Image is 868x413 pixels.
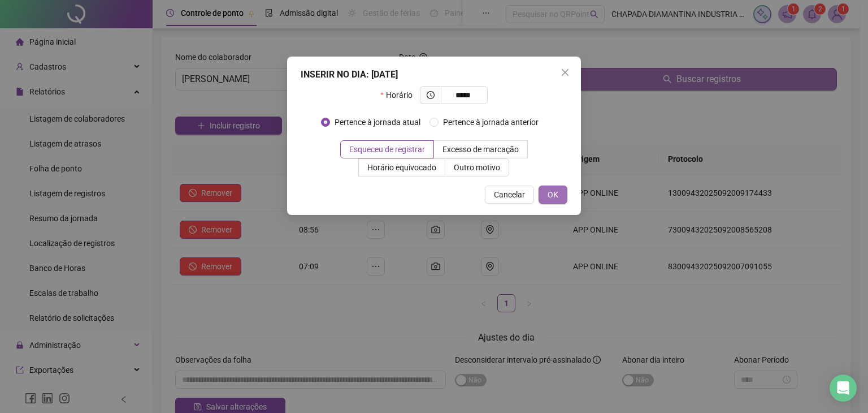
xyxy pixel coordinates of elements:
[556,63,574,81] button: Close
[349,145,425,154] span: Esqueceu de registrar
[830,375,857,402] div: Open Intercom Messenger
[427,91,435,99] span: clock-circle
[561,68,570,77] span: close
[380,86,419,104] label: Horário
[301,68,567,81] div: INSERIR NO DIA : [DATE]
[539,186,567,204] button: OK
[367,163,436,172] span: Horário equivocado
[485,186,534,204] button: Cancelar
[330,116,425,128] span: Pertence à jornada atual
[442,145,519,154] span: Excesso de marcação
[548,188,558,201] span: OK
[494,188,525,201] span: Cancelar
[439,116,543,128] span: Pertence à jornada anterior
[454,163,500,172] span: Outro motivo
